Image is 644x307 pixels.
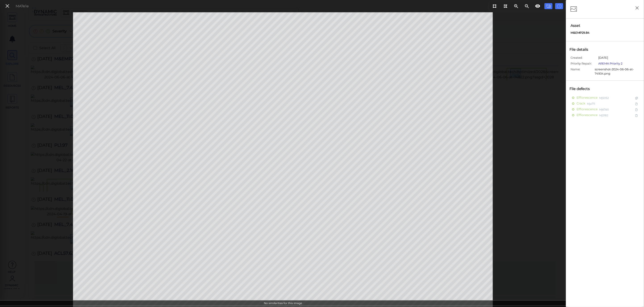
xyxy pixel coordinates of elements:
div: File details [568,46,594,53]
span: Mja711 [587,101,595,106]
span: [DATE] [598,56,608,61]
span: screenshot-2024-06-06-at-74934.png [595,67,642,76]
div: MA7e1e [16,4,29,9]
span: Priority Repair: [571,61,597,67]
div: CrackMja711 [568,101,642,107]
span: Created: [571,56,597,61]
span: Efflorescence [577,112,598,118]
div: EfflorescenceMj67d0 [568,107,642,112]
span: M&EMP29.84 [571,31,590,35]
div: EfflorescenceMj5052 [568,95,642,101]
iframe: Chat [625,287,641,304]
div: File defects [568,85,596,93]
span: Efflorescence [577,95,598,100]
div: EfflorescenceMj5182 [568,112,642,118]
span: Name: [571,67,594,73]
span: Efflorescence [577,107,598,112]
span: Mj67d0 [599,107,609,112]
span: Asset [571,23,640,28]
span: Crack [577,101,585,106]
a: AREMA Priority 2 [598,62,623,65]
span: Mj5182 [599,112,608,118]
span: Mj5052 [599,95,609,100]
